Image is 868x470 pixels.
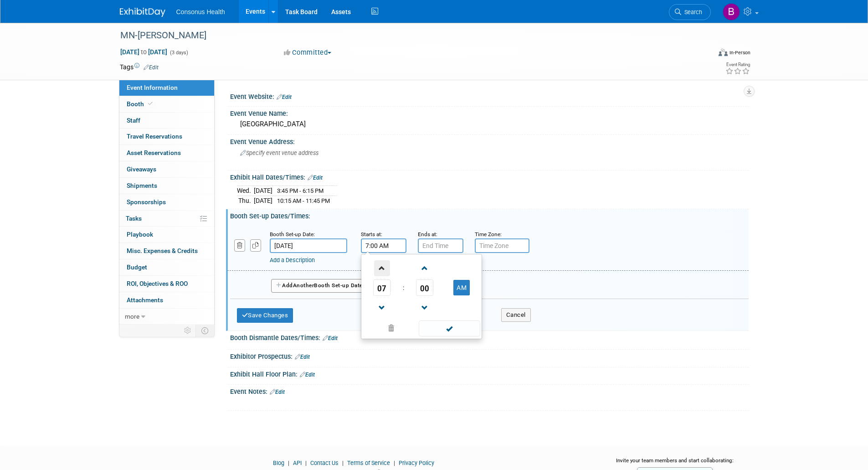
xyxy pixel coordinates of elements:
td: : [401,279,406,296]
img: ExhibitDay [120,8,165,17]
a: Decrement Minute [416,296,433,319]
button: Committed [281,48,335,57]
span: Budget [127,263,147,271]
a: Increment Minute [416,256,433,279]
div: Booth Set-up Dates/Times: [230,209,749,221]
a: Shipments [119,178,214,194]
span: Sponsorships [127,198,166,206]
a: Staff [119,113,214,129]
div: Exhibitor Prospectus: [230,350,749,362]
a: Giveaways [119,161,214,177]
a: Event Information [119,80,214,96]
a: Attachments [119,292,214,308]
span: Attachments [127,296,163,304]
div: [GEOGRAPHIC_DATA] [237,117,742,131]
img: Format-Inperson.png [719,49,728,56]
a: Tasks [119,211,214,227]
span: to [139,48,148,56]
span: Event Information [127,84,178,91]
a: Done [418,323,481,336]
span: Staff [127,117,140,124]
td: Personalize Event Tab Strip [180,325,196,336]
span: Consonus Health [176,8,225,15]
input: Date [270,238,347,253]
div: Event Format [657,47,751,61]
span: [DATE] [DATE] [120,48,168,56]
a: Add a Description [270,257,315,263]
input: Start Time [361,238,406,253]
div: Event Venue Address: [230,135,749,146]
a: Increment Hour [373,256,390,279]
a: Terms of Service [347,460,390,466]
a: Privacy Policy [399,460,434,466]
div: Booth Dismantle Dates/Times: [230,331,749,343]
span: (3 days) [169,50,188,56]
small: Booth Set-up Date: [270,231,315,238]
a: Edit [277,94,292,100]
span: | [286,460,292,466]
span: Pick Hour [373,279,390,296]
a: Budget [119,259,214,275]
a: Edit [308,175,323,181]
span: Search [681,9,702,15]
span: Giveaways [127,165,156,173]
input: Time Zone [475,238,529,253]
button: Save Changes [237,308,293,323]
td: Tags [120,62,159,72]
td: [DATE] [254,186,272,196]
a: Edit [144,64,159,71]
span: Shipments [127,182,157,189]
div: Event Notes: [230,385,749,397]
span: Specify event venue address [240,150,318,156]
i: Booth reservation complete [148,101,153,106]
div: Exhibit Hall Floor Plan: [230,367,749,379]
a: Travel Reservations [119,129,214,145]
span: | [391,460,397,466]
a: more [119,309,214,325]
div: In-Person [729,49,750,56]
div: Event Website: [230,90,749,102]
span: Another [293,282,314,289]
div: Exhibit Hall Dates/Times: [230,170,749,182]
td: Thu. [237,196,254,206]
a: Misc. Expenses & Credits [119,243,214,259]
span: Asset Reservations [127,149,181,156]
a: Edit [295,354,310,360]
span: 3:45 PM - 6:15 PM [277,187,324,194]
a: Decrement Hour [373,296,390,319]
span: more [125,313,139,320]
input: End Time [418,238,463,253]
td: [DATE] [254,196,272,206]
span: | [303,460,309,466]
span: Tasks [126,215,142,222]
a: Asset Reservations [119,145,214,161]
div: MN-[PERSON_NAME] [117,27,697,44]
span: | [340,460,346,466]
button: AM [453,280,470,295]
small: Ends at: [418,231,437,238]
span: Pick Minute [416,279,433,296]
span: ROI, Objectives & ROO [127,280,188,287]
span: Booth [127,100,154,108]
a: Playbook [119,227,214,243]
a: Edit [300,372,315,378]
span: 10:15 AM - 11:45 PM [277,197,330,204]
img: Bridget Crane [723,3,740,21]
td: Wed. [237,186,254,196]
a: Sponsorships [119,194,214,210]
span: Playbook [127,231,153,238]
a: Edit [323,335,338,341]
td: Toggle Event Tabs [195,325,214,336]
a: Contact Us [310,460,339,466]
small: Starts at: [361,231,382,238]
a: Blog [273,460,284,466]
span: Misc. Expenses & Credits [127,247,198,254]
a: Clear selection [363,322,420,335]
a: API [293,460,302,466]
button: Cancel [501,308,531,322]
button: AddAnotherBooth Set-up Date [271,279,368,293]
a: Booth [119,96,214,112]
div: Event Venue Name: [230,107,749,118]
a: Search [669,4,711,20]
span: Travel Reservations [127,133,182,140]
